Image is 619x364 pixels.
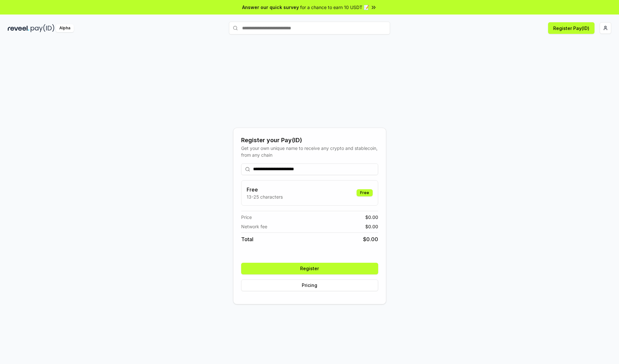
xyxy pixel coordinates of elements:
[242,4,299,11] span: Answer our quick survey
[241,214,252,221] span: Price
[241,136,378,145] div: Register your Pay(ID)
[365,223,378,230] span: $ 0.00
[241,235,253,243] span: Total
[241,223,267,230] span: Network fee
[247,186,283,193] h3: Free
[241,280,378,291] button: Pricing
[548,22,594,34] button: Register Pay(ID)
[241,263,378,274] button: Register
[241,145,378,158] div: Get your own unique name to receive any crypto and stablecoin, from any chain
[363,235,378,243] span: $ 0.00
[31,24,54,32] img: pay_id
[56,24,74,32] div: Alpha
[247,193,283,200] p: 13-25 characters
[357,189,373,196] div: Free
[8,24,29,32] img: reveel_dark
[365,214,378,221] span: $ 0.00
[300,4,369,11] span: for a chance to earn 10 USDT 📝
